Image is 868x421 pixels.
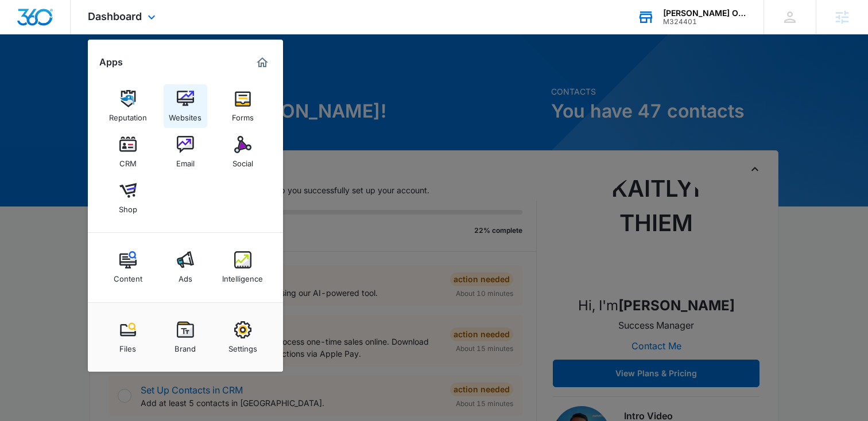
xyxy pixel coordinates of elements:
a: Social [221,130,265,174]
div: Email [176,153,195,168]
a: Intelligence [221,245,265,289]
div: Ads [179,268,192,283]
a: Marketing 360® Dashboard [253,53,272,72]
a: Websites [164,84,207,128]
div: Files [119,338,136,353]
div: Content [114,268,142,283]
div: CRM [119,153,137,168]
a: Email [164,130,207,174]
a: Files [106,315,150,359]
div: Forms [232,107,254,122]
a: Forms [221,84,265,128]
div: Websites [169,107,201,122]
div: Settings [228,338,257,353]
a: Shop [106,176,150,220]
div: account id [663,18,747,26]
h2: Apps [99,57,123,68]
div: Intelligence [222,268,263,283]
div: Reputation [109,107,147,122]
a: Settings [221,315,265,359]
a: CRM [106,130,150,174]
span: Dashboard [88,10,142,22]
div: Shop [119,199,137,214]
a: Reputation [106,84,150,128]
div: Brand [175,338,196,353]
a: Content [106,245,150,289]
div: Social [232,153,253,168]
a: Ads [164,245,207,289]
a: Brand [164,315,207,359]
div: account name [663,9,747,18]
